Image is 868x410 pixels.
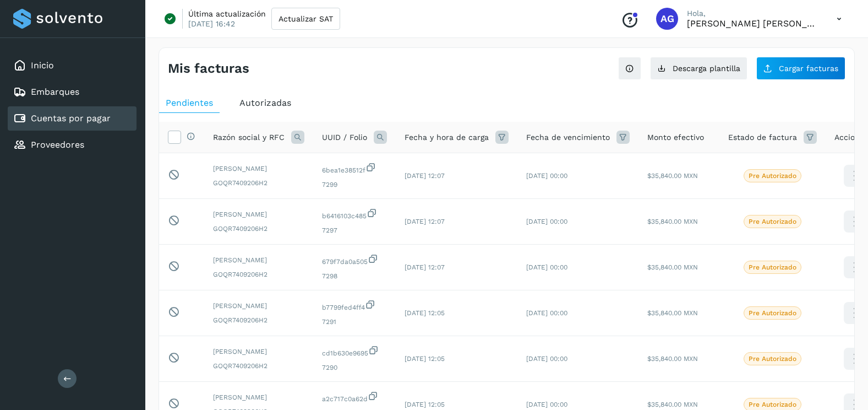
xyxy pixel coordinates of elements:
span: [DATE] 00:00 [526,172,567,180]
span: [PERSON_NAME] [213,255,304,265]
a: Embarques [31,87,79,97]
span: [DATE] 12:07 [405,172,445,180]
a: Proveedores [31,139,84,150]
span: Acciones [834,132,868,143]
div: Cuentas por pagar [8,106,137,131]
span: 7297 [322,225,387,235]
span: Monto efectivo [647,132,704,143]
p: Pre Autorizado [749,263,796,271]
span: 7291 [322,317,387,327]
span: $35,840.00 MXN [647,355,698,363]
span: 6bea1e38512f [322,162,387,175]
span: [DATE] 12:05 [405,355,445,363]
span: [DATE] 12:07 [405,263,445,271]
span: [DATE] 00:00 [526,263,567,271]
span: [PERSON_NAME] [213,347,304,357]
span: [DATE] 12:05 [405,401,445,408]
span: [DATE] 00:00 [526,401,567,408]
p: Pre Autorizado [749,401,796,408]
span: [PERSON_NAME] [213,209,304,219]
a: Cuentas por pagar [31,113,111,123]
span: 679f7da0a505 [322,253,387,267]
div: Proveedores [8,133,137,157]
p: Pre Autorizado [749,218,796,225]
p: Pre Autorizado [749,172,796,180]
span: [DATE] 00:00 [526,218,567,225]
p: Abigail Gonzalez Leon [687,18,819,29]
p: [DATE] 16:42 [188,19,235,29]
p: Pre Autorizado [749,309,796,317]
span: Cargar facturas [779,64,838,72]
span: [DATE] 00:00 [526,355,567,363]
span: Fecha y hora de carga [405,132,489,143]
span: 7290 [322,363,387,373]
span: [DATE] 00:00 [526,309,567,317]
span: $35,840.00 MXN [647,218,698,225]
span: GOQR7409206H2 [213,178,304,188]
p: Pre Autorizado [749,355,796,363]
span: [DATE] 12:05 [405,309,445,317]
span: 7298 [322,271,387,281]
a: Inicio [31,60,54,71]
div: Embarques [8,80,137,104]
button: Actualizar SAT [271,8,340,30]
span: $35,840.00 MXN [647,309,698,317]
span: GOQR7409206H2 [213,361,304,371]
p: Última actualización [188,9,266,19]
span: Autorizadas [239,98,291,108]
span: b7799fed4ff4 [322,299,387,312]
div: Inicio [8,53,137,78]
p: Hola, [687,9,819,18]
button: Cargar facturas [756,57,845,80]
span: [DATE] 12:07 [405,218,445,225]
span: GOQR7409206H2 [213,224,304,234]
span: GOQR7409206H2 [213,315,304,325]
h4: Mis facturas [168,61,249,77]
span: b6416103c485 [322,208,387,221]
span: cd1b630e9695 [322,345,387,358]
span: Descarga plantilla [673,64,740,72]
span: [PERSON_NAME] [213,164,304,174]
span: Actualizar SAT [279,15,333,23]
span: [PERSON_NAME] [213,392,304,402]
span: Estado de factura [728,132,797,143]
span: Pendientes [166,98,213,108]
span: UUID / Folio [322,132,367,143]
span: $35,840.00 MXN [647,263,698,271]
span: Fecha de vencimiento [526,132,610,143]
span: Razón social y RFC [213,132,285,143]
span: [PERSON_NAME] [213,301,304,311]
span: a2c717c0a62d [322,391,387,404]
span: $35,840.00 MXN [647,172,698,180]
span: $35,840.00 MXN [647,401,698,408]
button: Descarga plantilla [650,57,747,80]
span: 7299 [322,180,387,190]
span: GOQR7409206H2 [213,269,304,279]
